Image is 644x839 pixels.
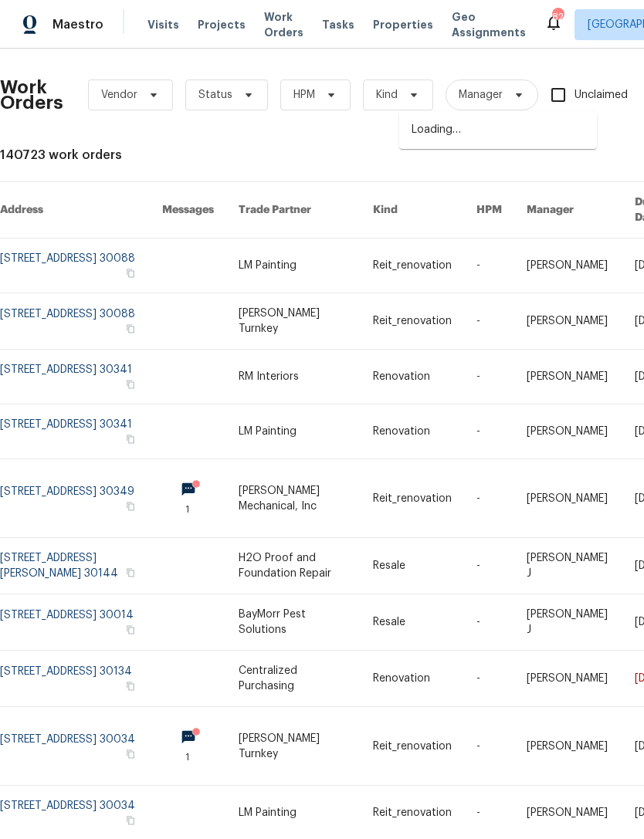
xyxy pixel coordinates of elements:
[226,707,361,786] td: [PERSON_NAME] Turnkey
[293,87,315,103] span: HPM
[575,87,628,103] span: Unclaimed
[373,17,433,32] span: Properties
[361,651,464,707] td: Renovation
[514,707,622,786] td: [PERSON_NAME]
[361,538,464,594] td: Resale
[226,350,361,404] td: RM Interiors
[459,87,503,103] span: Manager
[514,182,622,239] th: Manager
[452,9,526,40] span: Geo Assignments
[226,651,361,707] td: Centralized Purchasing
[376,87,398,103] span: Kind
[226,538,361,594] td: H2O Proof and Foundation Repair
[399,111,597,149] div: Loading…
[226,404,361,459] td: LM Painting
[464,293,514,350] td: -
[514,651,622,707] td: [PERSON_NAME]
[124,377,137,391] button: Copy Address
[464,707,514,786] td: -
[514,594,622,651] td: [PERSON_NAME] J
[147,17,179,32] span: Visits
[264,9,303,40] span: Work Orders
[552,9,563,25] div: 82
[124,814,137,827] button: Copy Address
[514,350,622,404] td: [PERSON_NAME]
[124,566,137,580] button: Copy Address
[226,239,361,293] td: LM Painting
[361,350,464,404] td: Renovation
[464,239,514,293] td: -
[124,322,137,336] button: Copy Address
[226,182,361,239] th: Trade Partner
[198,17,246,32] span: Projects
[361,239,464,293] td: Reit_renovation
[514,404,622,459] td: [PERSON_NAME]
[464,459,514,538] td: -
[198,87,232,103] span: Status
[464,182,514,239] th: HPM
[226,293,361,350] td: [PERSON_NAME] Turnkey
[361,404,464,459] td: Renovation
[124,266,137,280] button: Copy Address
[464,594,514,651] td: -
[124,747,137,761] button: Copy Address
[464,404,514,459] td: -
[464,350,514,404] td: -
[361,707,464,786] td: Reit_renovation
[322,19,354,30] span: Tasks
[101,87,137,103] span: Vendor
[124,499,137,513] button: Copy Address
[464,538,514,594] td: -
[514,459,622,538] td: [PERSON_NAME]
[361,182,464,239] th: Kind
[514,538,622,594] td: [PERSON_NAME] J
[226,459,361,538] td: [PERSON_NAME] Mechanical, Inc
[226,594,361,651] td: BayMorr Pest Solutions
[53,17,103,32] span: Maestro
[124,679,137,693] button: Copy Address
[464,651,514,707] td: -
[514,293,622,350] td: [PERSON_NAME]
[361,459,464,538] td: Reit_renovation
[124,623,137,637] button: Copy Address
[150,182,226,239] th: Messages
[361,293,464,350] td: Reit_renovation
[124,432,137,446] button: Copy Address
[361,594,464,651] td: Resale
[514,239,622,293] td: [PERSON_NAME]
